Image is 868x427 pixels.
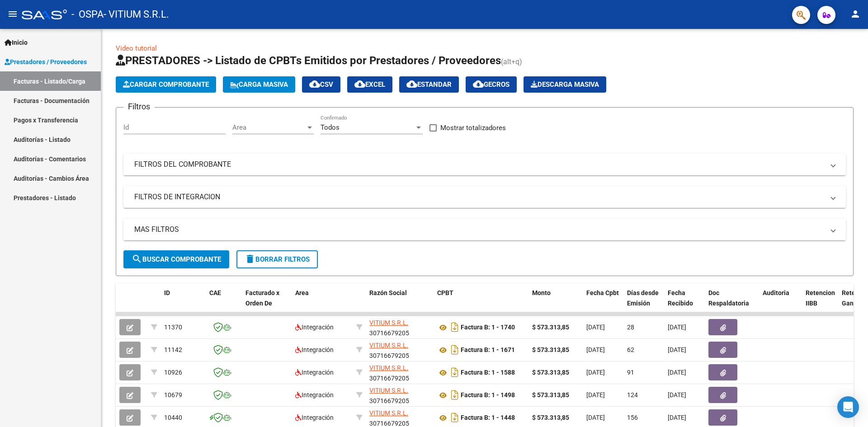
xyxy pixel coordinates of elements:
mat-panel-title: MAS FILTROS [134,225,824,235]
strong: $ 573.313,85 [532,391,569,399]
button: Buscar Comprobante [123,250,229,268]
datatable-header-cell: CAE [206,283,242,323]
datatable-header-cell: Facturado x Orden De [242,283,292,323]
span: VITIUM S.R.L. [369,342,408,349]
h3: Filtros [123,100,155,113]
span: [DATE] [586,391,605,399]
span: VITIUM S.R.L. [369,319,408,326]
span: VITIUM S.R.L. [369,387,408,394]
a: Video tutorial [116,44,157,52]
strong: Factura B: 1 - 1498 [461,392,515,399]
span: Auditoria [763,289,789,296]
span: CSV [309,80,333,89]
button: EXCEL [347,76,392,93]
datatable-header-cell: Doc Respaldatoria [705,283,759,323]
span: 10440 [164,414,182,421]
span: Gecros [473,80,509,89]
span: Estandar [406,80,452,89]
span: Razón Social [369,289,407,296]
span: Mostrar totalizadores [440,122,506,133]
span: Buscar Comprobante [132,255,221,263]
i: Descargar documento [449,365,461,380]
i: Descargar documento [449,410,461,425]
span: Fecha Recibido [668,289,693,307]
mat-expansion-panel-header: FILTROS DE INTEGRACION [123,186,846,208]
div: 30716679205 [369,318,430,337]
span: EXCEL [354,80,385,89]
mat-icon: cloud_download [473,79,484,89]
span: Facturado x Orden De [245,289,279,307]
button: Descarga Masiva [524,76,606,93]
div: 30716679205 [369,408,430,427]
span: PRESTADORES -> Listado de CPBTs Emitidos por Prestadores / Proveedores [116,54,501,67]
span: [DATE] [586,324,605,331]
datatable-header-cell: Fecha Cpbt [583,283,623,323]
strong: $ 573.313,85 [532,414,569,421]
mat-expansion-panel-header: FILTROS DEL COMPROBANTE [123,154,846,175]
span: 91 [627,369,634,376]
span: - OSPA [71,5,104,24]
datatable-header-cell: Monto [528,283,583,323]
strong: Factura B: 1 - 1588 [461,369,515,376]
span: [DATE] [668,346,686,353]
strong: Factura B: 1 - 1671 [461,347,515,354]
strong: Factura B: 1 - 1448 [461,414,515,422]
app-download-masive: Descarga masiva de comprobantes (adjuntos) [524,76,606,93]
strong: $ 573.313,85 [532,324,569,331]
datatable-header-cell: Días desde Emisión [623,283,664,323]
span: Integración [295,346,334,353]
button: Estandar [399,76,459,93]
div: 30716679205 [369,340,430,359]
span: Todos [321,123,340,131]
span: 11370 [164,324,182,331]
mat-icon: menu [7,9,18,19]
span: Integración [295,414,334,421]
button: CSV [302,76,340,93]
datatable-header-cell: ID [160,283,206,323]
strong: $ 573.313,85 [532,369,569,376]
span: CPBT [437,289,453,296]
span: Area [295,289,309,296]
mat-icon: cloud_download [309,79,320,89]
mat-panel-title: FILTROS DE INTEGRACION [134,192,824,202]
span: Doc Respaldatoria [708,289,749,307]
span: Integración [295,369,334,376]
span: 10926 [164,369,182,376]
div: 30716679205 [369,363,430,382]
span: [DATE] [668,391,686,399]
span: Descarga Masiva [531,80,599,89]
span: Integración [295,324,334,331]
span: Retencion IIBB [806,289,835,307]
span: Inicio [5,38,28,47]
div: Open Intercom Messenger [837,396,859,418]
i: Descargar documento [449,320,461,334]
button: Carga Masiva [223,76,295,93]
span: VITIUM S.R.L. [369,364,408,371]
mat-panel-title: FILTROS DEL COMPROBANTE [134,160,824,169]
mat-icon: delete [245,253,255,264]
span: [DATE] [668,369,686,376]
span: Días desde Emisión [627,289,659,307]
mat-icon: person [850,9,861,19]
span: Fecha Cpbt [586,289,619,296]
span: 28 [627,324,634,331]
span: ID [164,289,170,296]
strong: Factura B: 1 - 1740 [461,324,515,331]
span: Monto [532,289,551,296]
span: [DATE] [668,324,686,331]
span: [DATE] [586,346,605,353]
span: 11142 [164,346,182,353]
mat-expansion-panel-header: MAS FILTROS [123,219,846,240]
span: CAE [209,289,221,296]
span: 156 [627,414,638,421]
span: - VITIUM S.R.L. [104,5,169,24]
datatable-header-cell: Area [292,283,353,323]
span: Cargar Comprobante [123,80,209,89]
span: (alt+q) [501,57,522,66]
i: Descargar documento [449,388,461,402]
datatable-header-cell: Retencion IIBB [802,283,838,323]
span: Integración [295,391,334,399]
div: 30716679205 [369,385,430,404]
mat-icon: cloud_download [354,79,365,89]
span: Area [232,123,306,131]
